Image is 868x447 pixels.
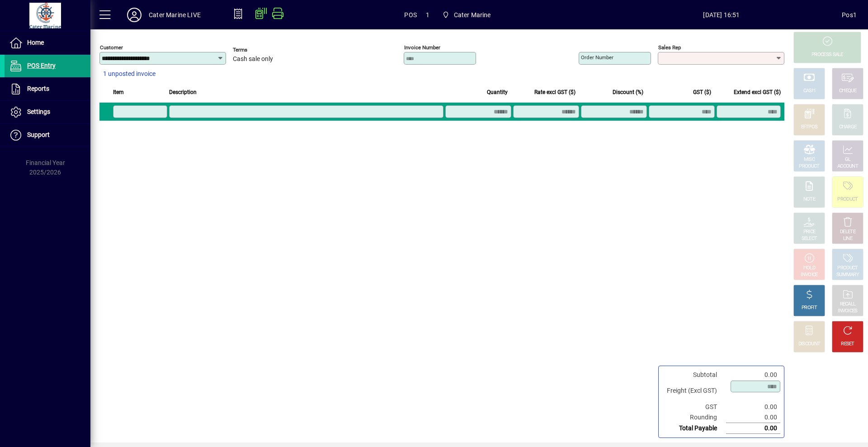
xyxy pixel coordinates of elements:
span: Cash sale only [233,56,273,63]
div: LINE [843,235,852,242]
span: Description [169,87,197,97]
td: 0.00 [726,402,780,412]
a: Settings [5,101,90,123]
div: CHEQUE [839,88,856,94]
div: SELECT [802,235,817,242]
div: DELETE [840,229,855,235]
div: ACCOUNT [837,163,858,170]
span: Item [113,87,124,97]
div: PRICE [803,229,816,235]
mat-label: Order number [581,54,613,61]
span: 1 [426,8,429,22]
span: Extend excl GST ($) [734,87,781,97]
div: CHARGE [839,124,857,131]
div: Pos1 [842,8,857,22]
mat-label: Sales rep [658,44,681,51]
span: Cater Marine [454,8,491,22]
div: RESET [841,341,854,348]
span: Rate excl GST ($) [534,87,576,97]
span: [DATE] 16:51 [601,8,842,22]
a: Support [5,124,90,146]
td: 0.00 [726,423,780,434]
div: PROFIT [802,305,817,311]
div: PROCESS SALE [811,52,843,58]
span: POS Entry [27,62,56,69]
div: DISCOUNT [798,341,820,348]
span: Cater Marine [439,7,495,23]
div: NOTE [803,196,815,203]
span: POS [404,8,417,22]
a: Reports [5,78,90,100]
span: Support [27,131,50,138]
div: PRODUCT [799,163,819,170]
span: 1 unposted invoice [103,69,156,79]
span: Quantity [487,87,508,97]
td: Rounding [662,412,726,423]
td: Subtotal [662,370,726,380]
div: PRODUCT [837,196,858,203]
span: GST ($) [693,87,711,97]
span: Home [27,39,44,46]
button: 1 unposted invoice [99,66,159,82]
mat-label: Invoice number [404,44,440,51]
td: Total Payable [662,423,726,434]
div: EFTPOS [801,124,818,131]
div: INVOICE [801,272,817,278]
div: Cater Marine LIVE [149,8,201,22]
td: GST [662,402,726,412]
div: INVOICES [838,308,857,315]
div: HOLD [803,265,815,272]
span: Discount (%) [613,87,643,97]
div: RECALL [840,301,856,308]
span: Settings [27,108,50,115]
a: Home [5,32,90,54]
div: SUMMARY [836,272,859,278]
mat-label: Customer [100,44,123,51]
div: MISC [804,156,815,163]
div: CASH [803,88,815,94]
div: PRODUCT [837,265,858,272]
td: Freight (Excl GST) [662,380,726,402]
div: GL [845,156,851,163]
span: Reports [27,85,49,92]
td: 0.00 [726,370,780,380]
td: 0.00 [726,412,780,423]
button: Profile [120,7,149,23]
span: Terms [233,47,287,53]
